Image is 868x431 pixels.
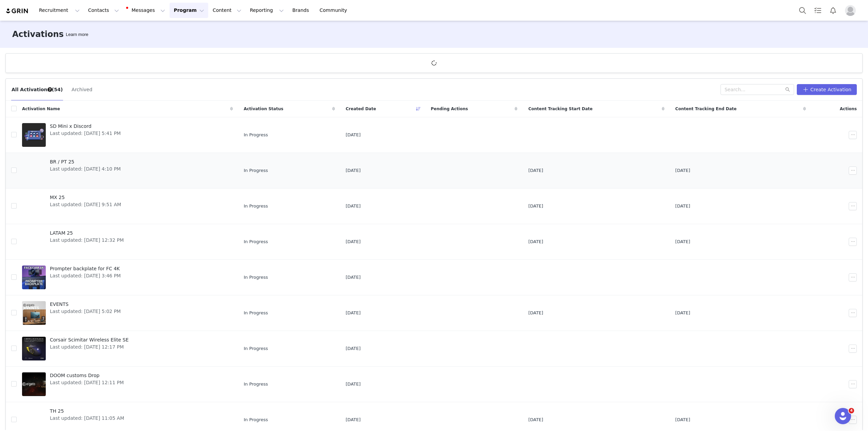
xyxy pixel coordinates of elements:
[50,379,124,386] span: Last updated: [DATE] 12:11 PM
[47,86,53,93] div: Tooltip anchor
[22,371,233,398] a: DOOM customs DropLast updated: [DATE] 12:11 PM
[316,3,354,18] a: Community
[50,336,129,344] span: Corsair Scimitar Wireless Elite SE
[50,123,121,130] span: SD Mini x Discord
[50,230,124,237] span: LATAM 25
[721,84,794,95] input: Search...
[50,130,121,137] span: Last updated: [DATE] 5:41 PM
[22,193,233,220] a: MX 25Last updated: [DATE] 9:51 AM
[528,203,543,210] span: [DATE]
[22,121,233,149] a: SD Mini x DiscordLast updated: [DATE] 5:41 PM
[35,3,84,18] button: Recruitment
[826,3,841,18] button: Notifications
[123,3,169,18] button: Messages
[244,238,268,245] span: In Progress
[71,84,93,95] button: Archived
[785,87,790,92] i: icon: search
[22,264,233,291] a: Prompter backplate for FC 4KLast updated: [DATE] 3:46 PM
[346,132,361,138] span: [DATE]
[12,28,64,40] h3: Activations
[346,238,361,245] span: [DATE]
[795,3,810,18] button: Search
[244,416,268,423] span: In Progress
[346,167,361,174] span: [DATE]
[50,194,121,201] span: MX 25
[50,308,121,315] span: Last updated: [DATE] 5:02 PM
[845,5,856,16] img: placeholder-profile.jpg
[675,203,690,210] span: [DATE]
[22,299,233,327] a: EVENTSLast updated: [DATE] 5:02 PM
[50,415,124,422] span: Last updated: [DATE] 11:05 AM
[50,165,121,173] span: Last updated: [DATE] 4:10 PM
[528,416,543,423] span: [DATE]
[50,344,129,351] span: Last updated: [DATE] 12:17 PM
[50,201,121,208] span: Last updated: [DATE] 9:51 AM
[346,416,361,423] span: [DATE]
[5,8,29,14] img: grin logo
[528,106,593,112] span: Content Tracking Start Date
[244,106,283,112] span: Activation Status
[797,84,857,95] button: Create Activation
[244,345,268,352] span: In Progress
[50,158,121,165] span: BR / PT 25
[675,310,690,316] span: [DATE]
[528,238,543,245] span: [DATE]
[22,228,233,255] a: LATAM 25Last updated: [DATE] 12:32 PM
[841,5,863,16] button: Profile
[244,381,268,388] span: In Progress
[22,335,233,362] a: Corsair Scimitar Wireless Elite SELast updated: [DATE] 12:17 PM
[50,237,124,244] span: Last updated: [DATE] 12:32 PM
[811,102,862,116] div: Actions
[244,132,268,138] span: In Progress
[835,408,851,424] iframe: Intercom live chat
[244,310,268,316] span: In Progress
[431,106,468,112] span: Pending Actions
[84,3,123,18] button: Contacts
[50,272,121,279] span: Last updated: [DATE] 3:46 PM
[50,408,124,415] span: TH 25
[528,310,543,316] span: [DATE]
[849,408,854,413] span: 4
[675,238,690,245] span: [DATE]
[50,372,124,379] span: DOOM customs Drop
[22,106,60,112] span: Activation Name
[22,157,233,184] a: BR / PT 25Last updated: [DATE] 4:10 PM
[528,167,543,174] span: [DATE]
[50,301,121,308] span: EVENTS
[246,3,288,18] button: Reporting
[346,106,376,112] span: Created Date
[810,3,825,18] a: Tasks
[11,84,63,95] button: All Activations (54)
[346,381,361,388] span: [DATE]
[346,203,361,210] span: [DATE]
[170,3,208,18] button: Program
[244,203,268,210] span: In Progress
[64,31,90,38] div: Tooltip anchor
[209,3,245,18] button: Content
[244,274,268,281] span: In Progress
[675,416,690,423] span: [DATE]
[244,167,268,174] span: In Progress
[675,167,690,174] span: [DATE]
[346,310,361,316] span: [DATE]
[346,274,361,281] span: [DATE]
[675,106,737,112] span: Content Tracking End Date
[346,345,361,352] span: [DATE]
[288,3,315,18] a: Brands
[50,265,121,272] span: Prompter backplate for FC 4K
